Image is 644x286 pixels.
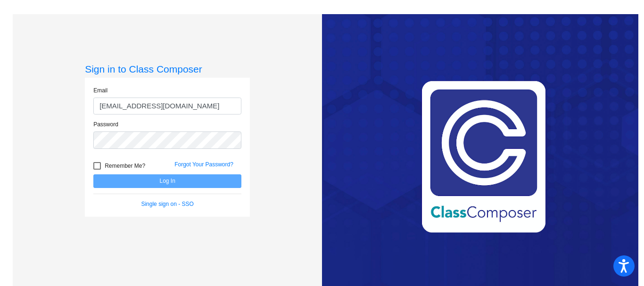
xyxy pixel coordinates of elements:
span: Remember Me? [105,160,145,172]
button: Log In [93,174,241,188]
label: Email [93,86,107,95]
h3: Sign in to Class Composer [85,63,250,75]
a: Forgot Your Password? [174,161,233,168]
label: Password [93,120,118,129]
a: Single sign on - SSO [141,201,193,207]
